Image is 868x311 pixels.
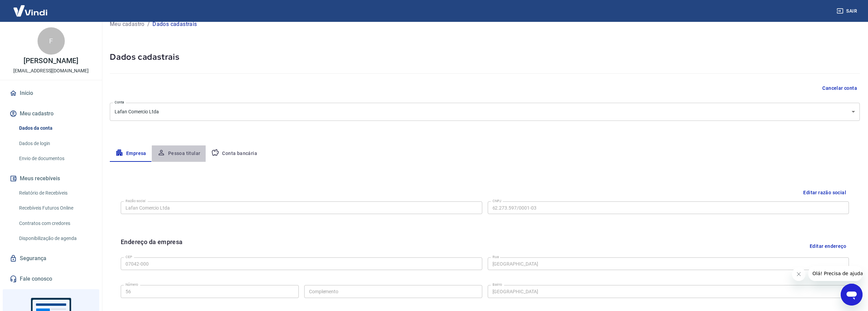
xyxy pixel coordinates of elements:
[16,216,94,230] a: Contratos com credores
[16,231,94,245] a: Disponibilização de agenda
[121,237,183,255] h6: Endereço da empresa
[16,201,94,215] a: Recebíveis Futuros Online
[24,57,78,65] p: [PERSON_NAME]
[126,198,146,203] label: Razão social
[16,121,94,135] a: Dados da conta
[492,198,501,203] label: CNPJ
[152,145,206,162] button: Pessoa titular
[126,282,138,287] label: Número
[16,186,94,200] a: Relatório de Recebíveis
[38,27,65,55] div: F
[792,267,806,281] iframe: Fechar mensagem
[8,86,94,101] a: Início
[492,282,502,287] label: Bairro
[841,284,863,306] iframe: Botão para abrir a janela de mensagens
[807,237,849,255] button: Editar endereço
[206,145,263,162] button: Conta bancária
[13,67,89,74] p: [EMAIL_ADDRESS][DOMAIN_NAME]
[492,254,499,259] label: Rua
[8,171,94,186] button: Meus recebíveis
[16,152,94,166] a: Envio de documentos
[800,186,849,199] button: Editar razão social
[110,20,145,28] a: Meu cadastro
[115,100,124,105] label: Conta
[110,52,860,62] h5: Dados cadastrais
[8,271,94,286] a: Fale conosco
[8,251,94,266] a: Segurança
[4,5,57,10] span: Olá! Precisa de ajuda?
[8,0,53,21] img: Vindi
[16,137,94,151] a: Dados de login
[820,82,860,95] button: Cancelar conta
[110,103,860,121] div: Lafan Comercio Ltda
[835,5,860,17] button: Sair
[808,266,863,281] iframe: Mensagem da empresa
[110,145,152,162] button: Empresa
[152,20,197,28] p: Dados cadastrais
[147,20,150,28] p: /
[126,254,132,259] label: CEP
[8,106,94,121] button: Meu cadastro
